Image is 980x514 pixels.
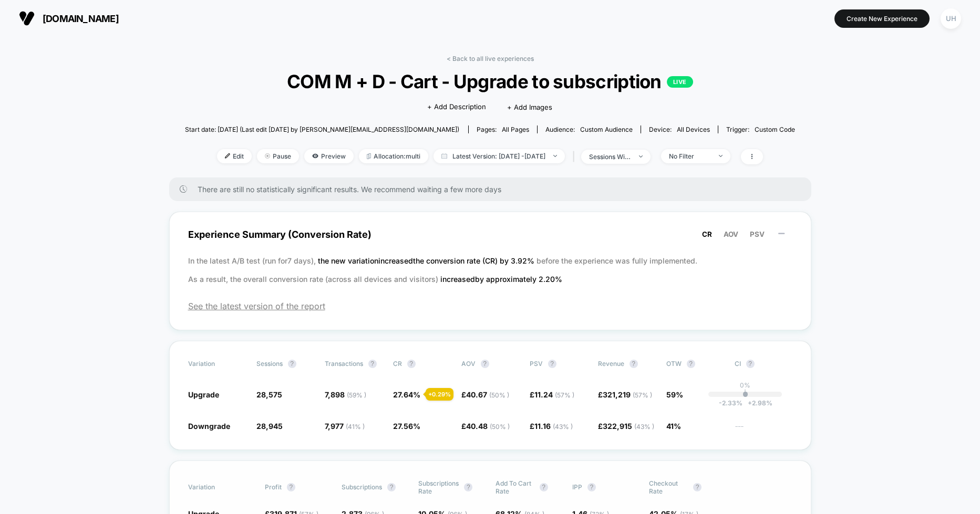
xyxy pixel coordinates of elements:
img: end [553,155,557,157]
button: ? [368,360,377,368]
span: ( 41 % ) [346,423,365,431]
span: Subscriptions Rate [418,479,459,495]
span: Experience Summary (Conversion Rate) [188,223,792,246]
span: all devices [677,125,710,133]
span: ( 43 % ) [634,423,654,431]
span: -2.33 % [719,399,742,407]
img: calendar [441,153,447,159]
span: ( 57 % ) [633,391,652,399]
span: Sessions [256,360,283,368]
span: 40.67 [466,390,509,399]
button: ? [407,360,416,368]
span: 322,915 [603,422,654,431]
span: £ [598,422,654,431]
span: ( 50 % ) [490,423,510,431]
button: UH [937,8,964,29]
span: the new variation increased the conversion rate (CR) by 3.92 % [318,256,537,265]
span: OTW [666,360,724,368]
span: There are still no statistically significant results. We recommend waiting a few more days [198,185,790,194]
span: IPP [572,483,582,491]
span: £ [530,422,573,431]
span: COM M + D - Cart - Upgrade to subscription [215,70,765,92]
button: Create New Experience [834,9,930,28]
button: ? [387,483,396,491]
span: Start date: [DATE] (Last edit [DATE] by [PERSON_NAME][EMAIL_ADDRESS][DOMAIN_NAME]) [185,125,459,133]
div: No Filter [669,152,711,160]
span: Profit [265,483,282,491]
span: + Add Images [507,103,552,111]
span: AOV [461,360,476,368]
button: ? [693,483,702,491]
img: edit [225,153,230,159]
span: £ [461,422,510,431]
span: ( 59 % ) [347,391,366,399]
span: 2.98 % [742,399,772,407]
span: PSV [750,230,765,238]
span: Transactions [325,360,363,368]
span: Allocation: multi [359,149,428,163]
span: ( 57 % ) [555,391,574,399]
button: ? [481,360,489,368]
span: Downgrade [188,422,230,431]
p: 0% [740,381,750,389]
span: 28,575 [256,390,282,399]
button: ? [746,360,755,368]
div: + 0.29 % [426,388,453,401]
span: Subscriptions [342,483,382,491]
p: In the latest A/B test (run for 7 days), before the experience was fully implemented. As a result... [188,251,792,288]
span: 321,219 [603,390,652,399]
p: | [744,389,746,397]
span: Pause [257,149,299,163]
span: CI [735,360,792,368]
span: 7,898 [325,390,366,399]
span: 41% [666,422,681,431]
span: 11.24 [534,390,574,399]
span: Revenue [598,360,624,368]
span: 27.64 % [393,390,420,399]
span: Add To Cart Rate [496,479,534,495]
a: < Back to all live experiences [447,55,534,62]
div: UH [941,8,961,29]
span: Checkout Rate [649,479,688,495]
img: end [639,155,643,158]
span: £ [530,390,574,399]
span: See the latest version of the report [188,301,792,311]
span: CR [702,230,712,238]
button: AOV [720,229,741,239]
button: ? [540,483,548,491]
span: Device: [641,125,718,133]
span: Variation [188,360,246,368]
div: Pages: [477,125,529,133]
button: ? [687,360,695,368]
span: Edit [217,149,252,163]
span: Latest Version: [DATE] - [DATE] [434,149,565,163]
span: ( 43 % ) [553,423,573,431]
div: sessions with impression [589,153,631,161]
span: + [748,399,752,407]
span: PSV [530,360,543,368]
button: ? [548,360,556,368]
span: 27.56 % [393,422,420,431]
span: 28,945 [256,422,283,431]
img: end [719,155,723,157]
span: Custom Code [755,125,795,133]
span: £ [598,390,652,399]
span: Variation [188,479,246,495]
img: Visually logo [19,11,35,26]
span: Preview [304,149,354,163]
button: ? [287,483,295,491]
span: 7,977 [325,422,365,431]
p: LIVE [667,76,693,88]
span: ( 50 % ) [489,391,509,399]
span: 40.48 [466,422,510,431]
span: CR [393,360,402,368]
img: rebalance [367,153,371,159]
span: Custom Audience [580,125,633,133]
span: 59% [666,390,683,399]
button: ? [464,483,472,491]
span: | [570,149,581,164]
button: ? [288,360,296,368]
span: [DOMAIN_NAME] [43,13,119,24]
span: Upgrade [188,390,219,399]
span: AOV [724,230,738,238]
